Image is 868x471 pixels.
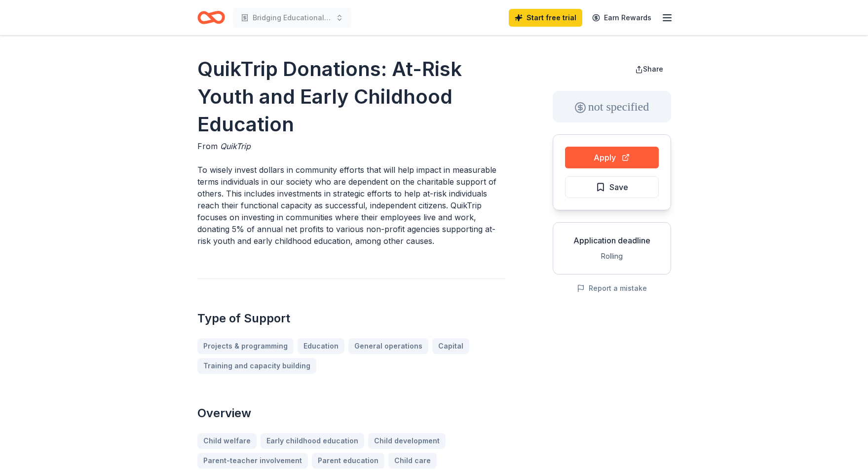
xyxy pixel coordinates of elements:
[197,140,505,152] div: From
[609,181,628,194] span: Save
[197,338,294,354] a: Projects & programming
[553,91,671,122] div: not specified
[197,311,505,326] h2: Type of Support
[197,405,505,421] h2: Overview
[298,338,344,354] a: Education
[565,147,659,168] button: Apply
[577,282,647,294] button: Report a mistake
[561,235,663,246] div: Application deadline
[586,9,657,27] a: Earn Rewards
[233,8,351,28] button: Bridging Educational Gaps & Supporting Families in Crisis Program
[561,250,663,262] div: Rolling
[643,65,663,73] span: Share
[197,358,316,374] a: Training and capacity building
[220,141,251,151] span: QuikTrip
[565,176,659,198] button: Save
[197,164,505,247] p: To wisely invest dollars in community efforts that will help impact in measurable terms individua...
[432,338,469,354] a: Capital
[348,338,428,354] a: General operations
[253,12,332,24] span: Bridging Educational Gaps & Supporting Families in Crisis Program
[509,9,582,27] a: Start free trial
[627,59,671,79] button: Share
[197,6,225,29] a: Home
[197,55,505,138] h1: QuikTrip Donations: At-Risk Youth and Early Childhood Education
